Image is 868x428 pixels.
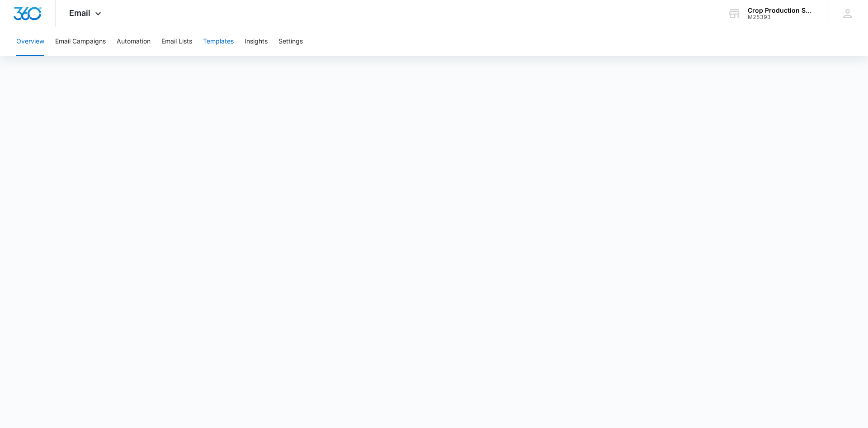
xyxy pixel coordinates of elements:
button: Insights [245,27,268,56]
button: Templates [203,27,234,56]
button: Automation [117,27,151,56]
button: Overview [16,27,44,56]
div: account id [748,14,814,20]
button: Email Lists [161,27,192,56]
span: Email [69,8,90,18]
button: Email Campaigns [55,27,106,56]
div: account name [748,7,814,14]
button: Settings [278,27,303,56]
